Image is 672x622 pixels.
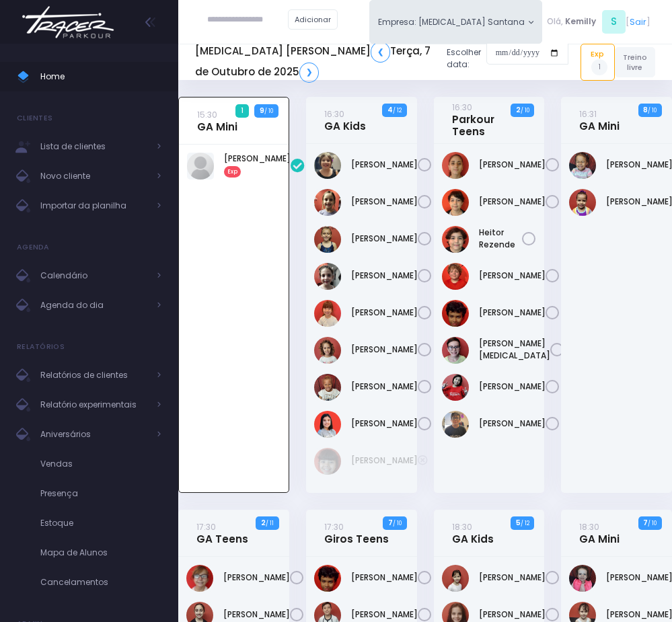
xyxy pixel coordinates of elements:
[351,270,418,282] a: [PERSON_NAME]
[223,609,290,621] a: [PERSON_NAME]
[630,15,646,28] a: Sair
[442,263,469,290] img: Henrique Affonso
[235,104,248,118] span: 1
[351,381,418,393] a: [PERSON_NAME]
[602,10,626,34] span: S
[40,138,148,155] span: Lista de clientes
[351,344,418,356] a: [PERSON_NAME]
[40,297,148,314] span: Agenda do dia
[299,63,319,83] a: ❯
[195,38,568,86] div: Escolher data:
[479,270,546,282] a: [PERSON_NAME]
[643,518,648,528] strong: 7
[40,426,148,443] span: Aniversários
[547,15,563,28] span: Olá,
[516,105,521,115] strong: 2
[314,300,341,327] img: Mariana Namie Takatsuki Momesso
[314,565,341,592] img: João Pedro Oliveira de Meneses
[223,572,290,584] a: [PERSON_NAME]
[581,44,615,80] a: Exp1
[40,455,161,473] span: Vendas
[442,374,469,401] img: Lorena mie sato ayres
[479,338,550,362] a: [PERSON_NAME][MEDICAL_DATA]
[197,109,217,120] small: 15:30
[579,520,620,545] a: 18:30GA Mini
[371,42,390,62] a: ❮
[591,59,607,75] span: 1
[261,518,266,528] strong: 2
[264,107,273,115] small: / 10
[314,337,341,364] img: Nina Diniz Scatena Alves
[648,519,657,527] small: / 10
[195,42,437,82] h5: [MEDICAL_DATA] [PERSON_NAME] Terça, 7 de Outubro de 2025
[40,396,148,414] span: Relatório experimentais
[479,307,546,319] a: [PERSON_NAME]
[197,108,237,133] a: 15:30GA Mini
[351,307,418,319] a: [PERSON_NAME]
[187,153,214,180] img: Heloísa Bachour Simões
[479,159,546,171] a: [PERSON_NAME]
[260,106,264,116] strong: 9
[17,334,65,360] h4: Relatórios
[452,521,472,533] small: 18:30
[196,521,216,533] small: 17:30
[615,47,655,77] a: Treino livre
[452,102,472,113] small: 16:30
[442,152,469,179] img: Anna Júlia Roque Silva
[648,106,657,114] small: / 10
[351,455,418,467] a: [PERSON_NAME]
[314,374,341,401] img: Olivia Orlando marcondes
[324,520,389,545] a: 17:30Giros Teens
[643,105,648,115] strong: 8
[40,267,148,284] span: Calendário
[40,68,161,85] span: Home
[266,519,274,527] small: / 11
[393,519,402,527] small: / 10
[442,565,469,592] img: Alice Fernandes Barraconi
[479,609,546,621] a: [PERSON_NAME]
[521,106,529,114] small: / 10
[224,166,241,177] span: Exp
[479,227,523,251] a: Heitor Rezende
[479,418,546,430] a: [PERSON_NAME]
[324,521,344,533] small: 17:30
[351,609,418,621] a: [PERSON_NAME]
[479,196,546,208] a: [PERSON_NAME]
[479,381,546,393] a: [PERSON_NAME]
[224,153,291,177] a: [PERSON_NAME]Exp
[351,418,418,430] a: [PERSON_NAME]
[387,105,393,115] strong: 4
[579,108,620,132] a: 16:31GA Mini
[442,226,469,253] img: Heitor Rezende Chemin
[569,189,596,216] img: Maria Cecília Menezes Rodrigues
[314,411,341,438] img: VALENTINA ZANONI DE FREITAS
[314,263,341,290] img: Mariana Garzuzi Palma
[17,234,50,261] h4: Agenda
[314,226,341,253] img: Manuela Andrade Bertolla
[40,544,161,561] span: Mapa de Alunos
[579,521,599,533] small: 18:30
[324,108,366,132] a: 16:30GA Kids
[40,197,148,215] span: Importar da planilha
[40,485,161,502] span: Presença
[351,196,418,208] a: [PERSON_NAME]
[186,565,213,592] img: AMANDA OLINDA SILVESTRE DE PAIVA
[442,189,469,216] img: Arthur Rezende Chemin
[452,101,523,138] a: 16:30Parkour Teens
[442,411,469,438] img: Lucas figueiredo guedes
[579,108,597,120] small: 16:31
[442,300,469,327] img: João Pedro Oliveira de Meneses
[314,189,341,216] img: Lara Prado Pfefer
[351,159,418,171] a: [PERSON_NAME]
[40,514,161,532] span: Estoque
[17,105,52,132] h4: Clientes
[288,9,338,30] a: Adicionar
[521,519,529,527] small: / 12
[569,152,596,179] img: Malu Souza de Carvalho
[40,574,161,591] span: Cancelamentos
[569,565,596,592] img: Giovanna Rodrigues Gialluize
[351,233,418,245] a: [PERSON_NAME]
[314,152,341,179] img: Heloisa Frederico Mota
[442,337,469,364] img: João Vitor Fontan Nicoleti
[40,167,148,185] span: Novo cliente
